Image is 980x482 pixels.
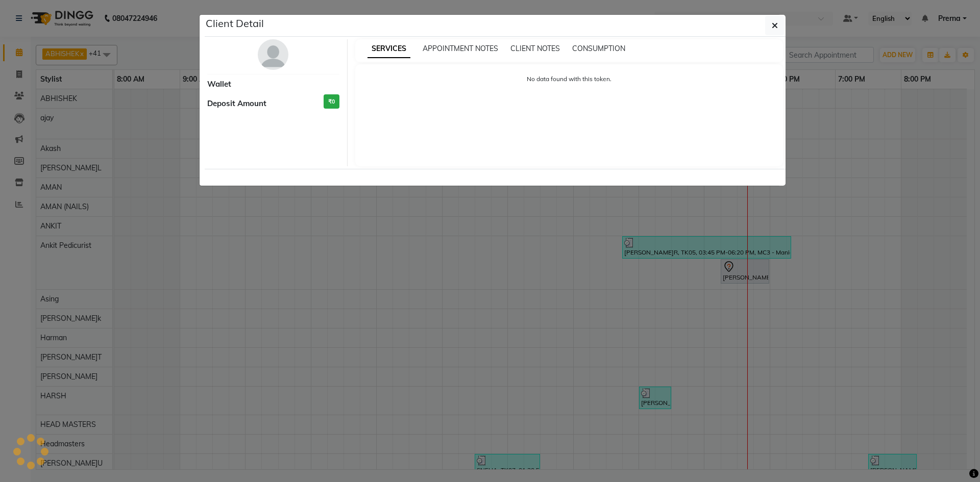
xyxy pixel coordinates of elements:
p: No data found with this token. [365,74,773,84]
span: APPOINTMENT NOTES [423,44,498,53]
h3: ₹0 [324,94,339,109]
span: Deposit Amount [207,98,266,110]
span: Wallet [207,79,231,90]
span: SERVICES [367,40,410,58]
img: avatar [258,39,288,70]
h5: Client Detail [206,16,264,31]
span: CONSUMPTION [572,44,625,53]
span: CLIENT NOTES [510,44,560,53]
